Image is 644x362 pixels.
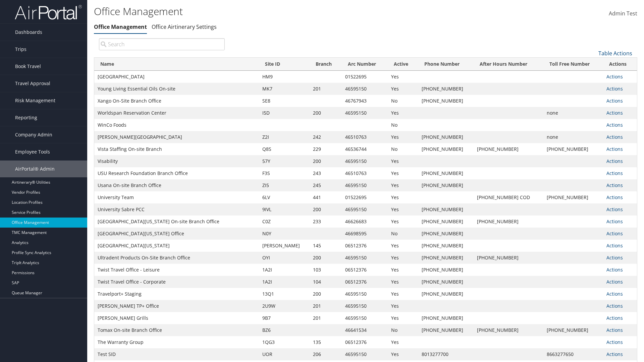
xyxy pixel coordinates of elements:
[418,240,474,252] td: [PHONE_NUMBER]
[94,348,259,360] td: Test SID
[94,23,147,31] a: Office Management
[418,143,474,155] td: [PHONE_NUMBER]
[310,143,342,155] td: 229
[342,252,388,264] td: 46595150
[15,126,52,143] span: Company Admin
[259,348,310,360] td: UOR
[388,83,418,95] td: Yes
[15,58,41,75] span: Book Travel
[606,182,623,188] a: Actions
[388,167,418,179] td: Yes
[94,155,259,167] td: Visability
[94,107,259,119] td: Worldspan Reservation Center
[388,300,418,312] td: Yes
[606,291,623,297] a: Actions
[388,240,418,252] td: Yes
[259,288,310,300] td: 13Q1
[342,264,388,276] td: 06512376
[474,58,543,71] th: After Hours Number: activate to sort column ascending
[418,83,474,95] td: [PHONE_NUMBER]
[94,119,259,131] td: WinCo Foods
[259,228,310,240] td: N0Y
[606,146,623,152] a: Actions
[310,58,342,71] th: Branch: activate to sort column ascending
[418,252,474,264] td: [PHONE_NUMBER]
[94,240,259,252] td: [GEOGRAPHIC_DATA][US_STATE]
[342,228,388,240] td: 46698595
[94,167,259,179] td: USU Research Foundation Branch Office
[259,312,310,324] td: 9B7
[342,216,388,228] td: 46626683
[418,58,474,71] th: Phone Number: activate to sort column ascending
[342,155,388,167] td: 46595150
[259,191,310,203] td: 6LV
[94,179,259,191] td: Usana On-site Branch Office
[15,24,42,41] span: Dashboards
[606,279,623,285] a: Actions
[259,300,310,312] td: 2U9W
[418,216,474,228] td: [PHONE_NUMBER]
[342,107,388,119] td: 46595150
[342,167,388,179] td: 46510763
[606,230,623,237] a: Actions
[388,216,418,228] td: Yes
[388,143,418,155] td: No
[94,131,259,143] td: [PERSON_NAME][GEOGRAPHIC_DATA]
[388,58,418,71] th: Active: activate to sort column ascending
[259,216,310,228] td: C0Z
[94,252,259,264] td: Ultradent Products On-Site Branch Office
[543,58,603,71] th: Toll Free Number: activate to sort column ascending
[543,348,603,360] td: 8663277650
[310,216,342,228] td: 233
[259,324,310,336] td: BZ6
[259,252,310,264] td: OYI
[606,85,623,92] a: Actions
[310,240,342,252] td: 145
[418,167,474,179] td: [PHONE_NUMBER]
[388,71,418,83] td: Yes
[606,194,623,200] a: Actions
[94,324,259,336] td: Tomax On-site Branch Office
[94,71,259,83] td: [GEOGRAPHIC_DATA]
[606,73,623,80] a: Actions
[418,288,474,300] td: [PHONE_NUMBER]
[310,348,342,360] td: 206
[543,107,603,119] td: none
[15,4,82,20] img: airportal-logo.png
[598,50,632,57] a: Table Actions
[418,131,474,143] td: [PHONE_NUMBER]
[310,264,342,276] td: 103
[94,58,259,71] th: Name: activate to sort column ascending
[94,203,259,216] td: University Sabre PCC
[606,327,623,333] a: Actions
[418,264,474,276] td: [PHONE_NUMBER]
[259,58,310,71] th: Site ID: activate to sort column ascending
[94,95,259,107] td: Xango On-Site Branch Office
[606,266,623,273] a: Actions
[606,170,623,176] a: Actions
[474,191,543,203] td: [PHONE_NUMBER] COD
[94,216,259,228] td: [GEOGRAPHIC_DATA][US_STATE] On-site Branch Office
[310,288,342,300] td: 200
[388,131,418,143] td: Yes
[606,218,623,225] a: Actions
[342,58,388,71] th: Arc Number: activate to sort column ascending
[15,143,50,160] span: Employee Tools
[259,179,310,191] td: ZI5
[388,348,418,360] td: Yes
[259,95,310,107] td: SE8
[606,351,623,357] a: Actions
[342,300,388,312] td: 46595150
[342,240,388,252] td: 06512376
[388,119,418,131] td: No
[15,161,55,177] span: AirPortal® Admin
[342,276,388,288] td: 06512376
[418,228,474,240] td: [PHONE_NUMBER]
[342,191,388,203] td: 01522695
[603,58,637,71] th: Actions
[418,179,474,191] td: [PHONE_NUMBER]
[342,83,388,95] td: 46595150
[418,203,474,216] td: [PHONE_NUMBER]
[418,312,474,324] td: [PHONE_NUMBER]
[94,312,259,324] td: [PERSON_NAME] Grills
